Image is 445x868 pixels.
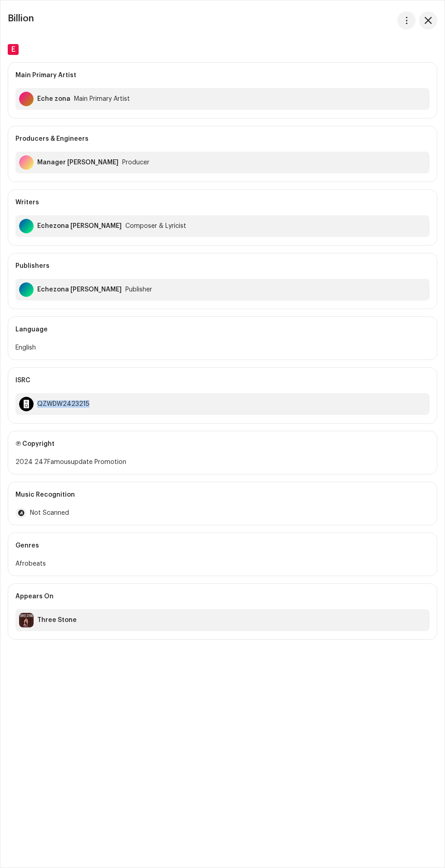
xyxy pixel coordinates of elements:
div: Main Primary Artist [74,95,130,103]
div: Music Recognition [15,482,430,508]
div: Appears On [15,584,430,609]
div: Three Stone [37,616,77,624]
div: Producers & Engineers [15,126,430,152]
img: 7a4b3c06-8d16-4729-94eb-2298d49afd88 [19,613,34,627]
span: Not Scanned [30,509,69,517]
div: Genres [15,533,430,558]
div: Publisher [125,286,152,293]
div: Eche zona [37,95,70,103]
div: Echezona Panuel Leonard [37,286,122,293]
h3: Billion [8,11,34,26]
div: ISRC [15,368,430,393]
div: Manager kidder [37,159,119,166]
div: English [15,342,430,353]
div: Afrobeats [15,558,430,569]
div: Language [15,317,430,342]
div: Publishers [15,253,430,279]
div: E [8,44,19,55]
div: Producer [122,159,149,166]
div: Ⓟ Copyright [15,431,430,457]
div: Main Primary Artist [15,63,430,88]
div: Composer & Lyricist [125,222,186,230]
div: QZWDW2423215 [37,400,89,408]
div: Echezona Panuel Leonard [37,222,122,230]
div: Writers [15,190,430,215]
div: 2024 247Famousupdate Promotion [15,457,430,468]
